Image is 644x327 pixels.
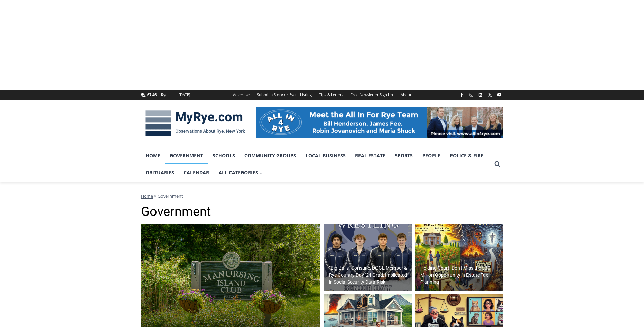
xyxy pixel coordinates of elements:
a: Real Estate [350,147,390,164]
span: Government [158,193,183,199]
a: Linkedin [476,91,484,99]
img: (PHOTO: 2024 graduate from Rye Country Day School Edward Coristine (far right in photo) is part o... [324,224,412,291]
span: > [154,193,157,199]
h1: Government [141,204,503,220]
a: People [418,147,445,164]
a: Submit a Story or Event Listing [253,90,315,100]
a: Local Business [301,147,350,164]
h2: “Big Balls” Coristine, DOGE Member & Rye Country Day ‘24 Grad, Implicated in Social Security Data... [329,264,410,286]
a: Police & Fire [445,147,488,164]
a: Schools [208,147,240,164]
a: X [486,91,494,99]
a: Tips & Letters [315,90,347,100]
a: Home [141,193,153,199]
a: Community Groups [240,147,301,164]
span: All Categories [219,169,263,176]
a: Obituaries [141,164,179,181]
nav: Primary Navigation [141,147,491,182]
a: Calendar [179,164,214,181]
a: Instagram [467,91,475,99]
a: About [397,90,415,100]
nav: Secondary Navigation [229,90,415,100]
a: “Big Balls” Coristine, DOGE Member & Rye Country Day ‘24 Grad, Implicated in Social Security Data... [324,224,412,291]
img: DALLE 2025-08-18 Holding Court choosing estate tax portability [415,224,503,291]
span: F [158,91,159,95]
h2: Holding Court: Don’t Miss the $30 Million Opportunity in Estate Tax Planning [420,264,502,286]
a: Government [165,147,208,164]
button: View Search Form [491,158,503,170]
img: All in for Rye [256,107,503,138]
a: Advertise [229,90,253,100]
a: Sports [390,147,418,164]
span: 67.46 [147,92,157,97]
a: Free Newsletter Sign Up [347,90,397,100]
div: Rye [161,92,167,98]
nav: Breadcrumbs [141,193,503,200]
div: [DATE] [179,92,190,98]
a: Holding Court: Don’t Miss the $30 Million Opportunity in Estate Tax Planning [415,224,503,291]
a: All Categories [214,164,268,181]
a: Facebook [458,91,466,99]
img: MyRye.com [141,106,250,141]
a: Home [141,147,165,164]
a: YouTube [495,91,503,99]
